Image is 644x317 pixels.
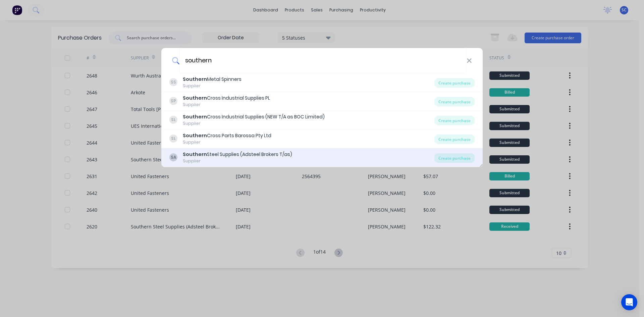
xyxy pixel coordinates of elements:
div: Create purchase [434,78,475,88]
div: Create purchase [434,97,475,106]
b: Southern [183,132,207,139]
div: SP [169,97,177,105]
div: Create purchase [434,153,475,163]
b: Southern [183,76,207,83]
div: SA [169,153,177,161]
div: Supplier [183,83,241,89]
div: Cross Parts Barossa Pty Ltd [183,132,271,139]
b: Southern [183,95,207,101]
div: Cross Industrial Supplies (NEW T/A as BOC Limited) [183,113,325,120]
div: SL [169,135,177,143]
div: SL [169,116,177,124]
input: Enter a supplier name to create a new order... [179,48,467,73]
div: Supplier [183,120,325,126]
b: Southern [183,113,207,120]
div: Open Intercom Messenger [621,294,637,310]
div: Metal Spinners [183,76,241,83]
div: Steel Supplies (Adsteel Brokers T/as) [183,151,292,158]
div: Create purchase [434,116,475,125]
div: Create purchase [434,135,475,144]
div: Supplier [183,139,271,145]
div: Cross Industrial Supplies PL [183,95,270,102]
div: Supplier [183,102,270,108]
b: Southern [183,151,207,158]
div: SS [169,78,177,86]
div: Supplier [183,158,292,164]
